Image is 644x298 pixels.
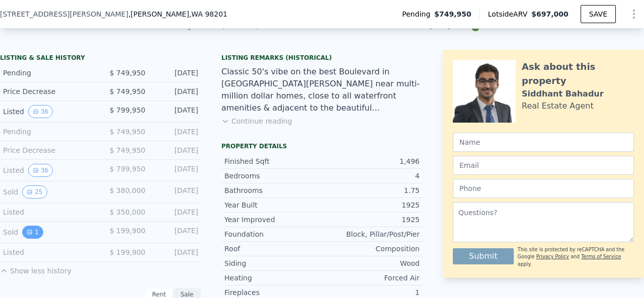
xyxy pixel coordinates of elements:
[110,186,145,194] span: $ 380,000
[224,258,322,268] div: Siding
[189,10,227,18] span: , WA 98201
[522,100,594,112] div: Real Estate Agent
[153,185,198,198] div: [DATE]
[3,164,93,177] div: Listed
[322,273,420,283] div: Forced Air
[3,68,93,78] div: Pending
[518,246,634,268] div: This site is protected by reCAPTCHA and the Google and apply.
[224,273,322,283] div: Heating
[536,254,569,259] a: Privacy Policy
[522,88,604,100] div: Siddhant Bahadur
[3,185,93,198] div: Sold
[128,9,227,19] span: , [PERSON_NAME]
[153,86,198,96] div: [DATE]
[624,4,644,24] button: Show Options
[224,185,322,195] div: Bathrooms
[3,105,93,118] div: Listed
[3,145,93,155] div: Price Decrease
[221,142,423,150] div: Property details
[322,258,420,268] div: Wood
[3,86,93,96] div: Price Decrease
[322,200,420,210] div: 1925
[153,164,198,177] div: [DATE]
[22,185,47,198] button: View historical data
[110,227,145,235] span: $ 199,900
[453,179,634,198] input: Phone
[224,215,322,225] div: Year Improved
[402,9,434,19] span: Pending
[110,146,145,154] span: $ 749,950
[22,226,43,239] button: View historical data
[3,127,93,137] div: Pending
[110,208,145,216] span: $ 350,000
[322,185,420,195] div: 1.75
[153,207,198,217] div: [DATE]
[110,248,145,256] span: $ 199,900
[153,226,198,239] div: [DATE]
[581,254,621,259] a: Terms of Service
[110,165,145,173] span: $ 799,950
[153,68,198,78] div: [DATE]
[110,106,145,114] span: $ 799,950
[224,287,322,297] div: Fireplaces
[453,248,514,264] button: Submit
[488,9,531,19] span: Lotside ARV
[153,105,198,118] div: [DATE]
[153,247,198,257] div: [DATE]
[322,229,420,239] div: Block, Pillar/Post/Pier
[153,145,198,155] div: [DATE]
[28,105,53,118] button: View historical data
[221,54,423,62] div: Listing Remarks (Historical)
[224,156,322,166] div: Finished Sqft
[3,247,93,257] div: Listed
[322,171,420,181] div: 4
[224,171,322,181] div: Bedrooms
[3,207,93,217] div: Listed
[110,128,145,136] span: $ 749,950
[453,156,634,175] input: Email
[522,60,634,88] div: Ask about this property
[224,229,322,239] div: Foundation
[322,215,420,225] div: 1925
[322,156,420,166] div: 1,496
[110,69,145,77] span: $ 749,950
[453,133,634,152] input: Name
[153,127,198,137] div: [DATE]
[224,200,322,210] div: Year Built
[221,116,292,126] button: Continue reading
[221,66,423,114] div: Classic 50's vibe on the best Boulevard in [GEOGRAPHIC_DATA][PERSON_NAME] near multi-million doll...
[531,10,569,18] span: $697,000
[581,5,616,23] button: SAVE
[110,87,145,95] span: $ 749,950
[434,9,471,19] span: $749,950
[28,164,53,177] button: View historical data
[3,226,93,239] div: Sold
[322,244,420,254] div: Composition
[322,287,420,297] div: 1
[224,244,322,254] div: Roof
